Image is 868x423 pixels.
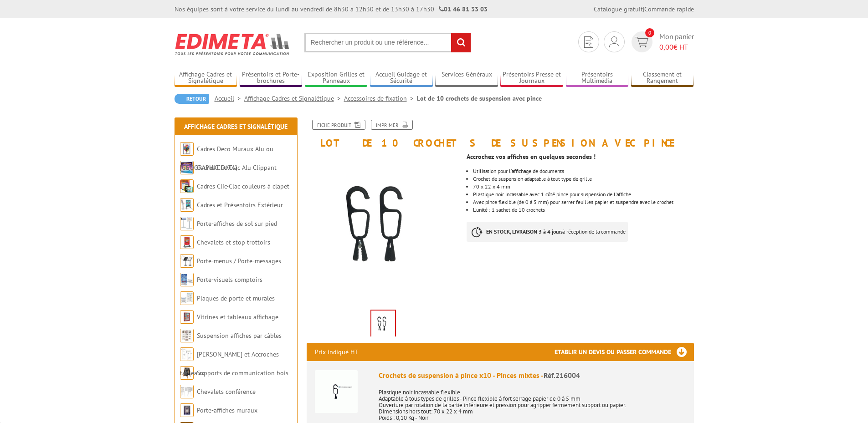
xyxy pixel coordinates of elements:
[473,207,693,213] li: L'unité : 1 sachet de 10 crochets
[180,291,194,305] img: Plaques de porte et murales
[175,27,291,61] img: Edimeta
[371,120,413,130] a: Imprimer
[307,153,460,306] img: accessoires_216004.jpg
[180,350,279,377] a: [PERSON_NAME] et Accroches tableaux
[659,42,673,51] span: 0,00
[473,192,693,197] li: Plastique noir incassable avec 1 côté pince pour suspension de l'affiche
[180,235,194,249] img: Chevalets et stop trottoirs
[244,94,344,102] a: Affichage Cadres et Signalétique
[379,383,686,421] p: Plastique noir incassable flexible Adaptable à tous types de grilles - Pince flexible à fort serr...
[315,370,358,413] img: Crochets de suspension à pince x10 - Pinces mixtes
[197,331,282,340] a: Suspension affiches par câbles
[197,369,288,377] a: Supports de communication bois
[659,31,694,52] span: Mon panier
[197,163,277,172] a: Cadres Clic-Clac Alu Clippant
[175,71,237,86] a: Affichage Cadres et Signalétique
[659,42,694,52] span: € HT
[629,31,694,52] a: devis rapide 0 Mon panier 0,00€ HT
[379,370,686,381] div: Crochets de suspension à pince x10 - Pinces mixtes -
[544,371,580,380] span: Réf.216004
[215,94,244,102] a: Accueil
[644,5,694,13] a: Commande rapide
[240,71,303,86] a: Présentoirs et Porte-brochures
[175,94,209,104] a: Retour
[175,5,488,14] div: Nos équipes sont à votre service du lundi au vendredi de 8h30 à 12h30 et de 13h30 à 17h30
[180,142,194,156] img: Cadres Deco Muraux Alu ou Bois
[566,71,629,86] a: Présentoirs Multimédia
[304,33,471,52] input: Rechercher un produit ou une référence...
[180,273,194,286] img: Porte-visuels comptoirs
[467,222,628,242] p: à réception de la commande
[473,184,693,189] li: 70 x 22 x 4 mm
[197,275,262,284] a: Porte-visuels comptoirs
[197,313,278,321] a: Vitrines et tableaux affichage
[184,122,288,131] a: Affichage Cadres et Signalétique
[439,5,488,13] strong: 01 46 81 33 03
[344,94,417,102] a: Accessoires de fixation
[197,182,289,190] a: Cadres Clic-Clac couleurs à clapet
[180,145,273,172] a: Cadres Deco Muraux Alu ou [GEOGRAPHIC_DATA]
[197,219,277,228] a: Porte-affiches de sol sur pied
[594,5,643,13] a: Catalogue gratuit
[451,33,471,52] input: rechercher
[197,406,257,414] a: Porte-affiches muraux
[645,28,654,37] span: 0
[486,228,563,235] strong: EN STOCK, LIVRAISON 3 à 4 jours
[631,71,694,86] a: Classement et Rangement
[180,329,194,342] img: Suspension affiches par câbles
[473,176,693,182] li: Crochet de suspension adaptable à tout type de grille
[180,179,194,193] img: Cadres Clic-Clac couleurs à clapet
[197,294,275,302] a: Plaques de porte et murales
[417,94,542,103] li: Lot de 10 crochets de suspension avec pince
[609,36,619,47] img: devis rapide
[180,198,194,212] img: Cadres et Présentoirs Extérieur
[635,37,648,47] img: devis rapide
[370,71,433,86] a: Accueil Guidage et Sécurité
[312,120,365,130] a: Fiche produit
[435,71,498,86] a: Services Généraux
[197,387,256,396] a: Chevalets conférence
[180,403,194,417] img: Porte-affiches muraux
[197,201,283,209] a: Cadres et Présentoirs Extérieur
[180,254,194,268] img: Porte-menus / Porte-messages
[555,343,694,361] h3: Etablir un devis ou passer commande
[180,310,194,324] img: Vitrines et tableaux affichage
[371,311,395,339] img: accessoires_216004.jpg
[180,347,194,361] img: Cimaises et Accroches tableaux
[305,71,368,86] a: Exposition Grilles et Panneaux
[594,5,694,14] div: |
[315,343,358,361] p: Prix indiqué HT
[197,257,281,265] a: Porte-menus / Porte-messages
[473,199,693,205] div: Avec pince flexible (de 0 à 5 mm) pour serrer feuilles papier et suspendre avec le crochet
[584,36,593,48] img: devis rapide
[197,238,270,246] a: Chevalets et stop trottoirs
[500,71,563,86] a: Présentoirs Presse et Journaux
[180,217,194,230] img: Porte-affiches de sol sur pied
[473,168,693,174] li: Utilisation pour l'affichage de documents
[180,385,194,398] img: Chevalets conférence
[467,153,596,161] strong: Accrochez vos affiches en quelques secondes !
